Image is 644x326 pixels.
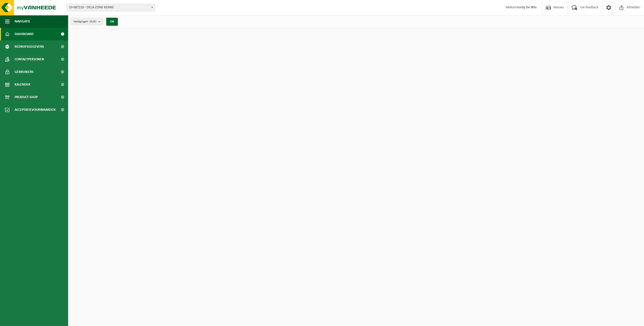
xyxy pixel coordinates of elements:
span: Vestigingen [73,18,96,25]
strong: Jordy De Win [517,6,537,9]
span: Navigatie [15,15,30,28]
span: Kalender [15,78,30,91]
span: 10-987210 - DELA-ZONE KEMM [67,4,155,11]
span: Contactpersonen [15,53,44,66]
span: Gebruikers [15,66,34,78]
button: Vestigingen(6/6) [71,18,103,25]
count: (6/6) [90,20,96,23]
span: Dashboard [15,28,34,40]
span: Acceptatievoorwaarden [15,103,56,116]
span: Product Shop [15,91,38,103]
span: Bedrijfsgegevens [15,40,44,53]
span: 10-987210 - DELA-ZONE KEMM [67,4,155,11]
button: OK [106,18,118,26]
